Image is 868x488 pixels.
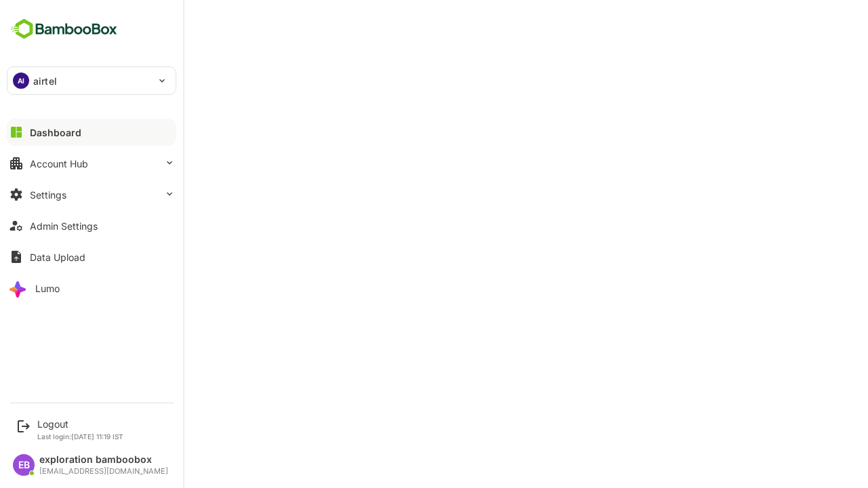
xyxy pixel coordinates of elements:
div: Admin Settings [30,220,98,232]
div: exploration bamboobox [39,454,168,466]
div: Data Upload [30,251,85,263]
div: Settings [30,189,66,201]
div: Lumo [35,283,60,294]
button: Settings [7,181,176,208]
img: BambooboxFullLogoMark.5f36c76dfaba33ec1ec1367b70bb1252.svg [7,16,121,42]
button: Admin Settings [7,212,176,239]
button: Lumo [7,274,176,302]
div: Account Hub [30,158,88,169]
div: AIairtel [7,67,176,94]
button: Dashboard [7,119,176,146]
div: EB [13,454,35,476]
button: Account Hub [7,150,176,177]
button: Data Upload [7,243,176,270]
div: Logout [37,418,123,430]
p: Last login: [DATE] 11:19 IST [37,432,123,441]
div: AI [13,73,29,89]
div: Dashboard [30,127,81,138]
p: airtel [33,74,57,88]
div: [EMAIL_ADDRESS][DOMAIN_NAME] [39,467,168,476]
